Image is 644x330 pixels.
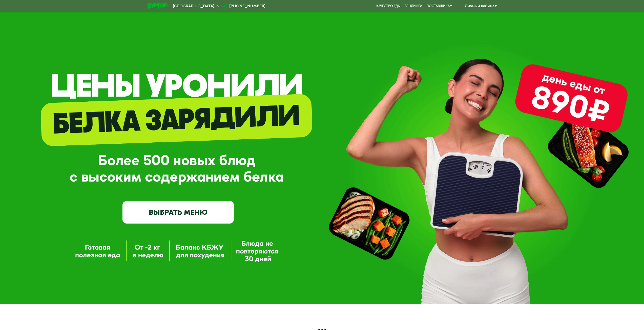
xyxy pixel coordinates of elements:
a: ВЫБРАТЬ МЕНЮ [122,201,234,223]
span: [GEOGRAPHIC_DATA] [173,4,214,8]
a: Вендинги [405,4,422,8]
a: [PHONE_NUMBER] [221,3,265,9]
div: поставщикам [426,4,452,8]
div: Личный кабинет [465,3,497,9]
a: Качество еды [376,4,401,8]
